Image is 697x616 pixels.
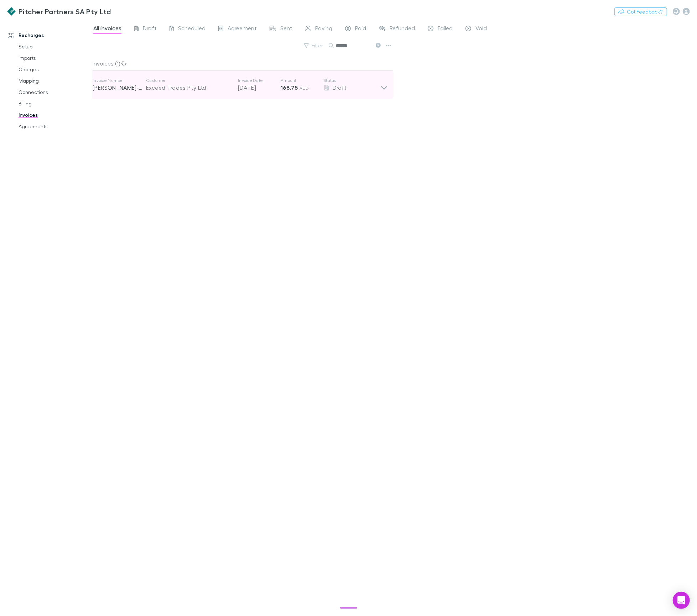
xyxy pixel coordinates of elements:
p: Invoice Number [93,78,146,83]
h3: Pitcher Partners SA Pty Ltd [19,7,111,16]
a: Invoices [11,109,98,121]
a: Pitcher Partners SA Pty Ltd [3,3,115,20]
span: Failed [438,25,453,34]
p: Status [323,78,380,83]
a: Connections [11,87,98,98]
div: Exceed Trades Pty Ltd [146,83,231,92]
div: Invoice Number[PERSON_NAME]-0232CustomerExceed Trades Pty LtdInvoice Date[DATE]Amount168.75 AUDSt... [87,71,394,99]
span: Draft [333,84,347,91]
span: All invoices [93,25,121,34]
p: Amount [281,78,323,83]
button: Got Feedback? [614,7,667,16]
span: Paying [315,25,332,34]
span: Refunded [390,25,415,34]
p: Customer [146,78,231,83]
p: Invoice Date [238,78,281,83]
p: [DATE] [238,83,281,92]
span: Draft [143,25,157,34]
span: Scheduled [178,25,206,34]
a: Charges [11,64,98,75]
span: AUD [300,85,309,91]
span: Sent [280,25,292,34]
a: Setup [11,41,98,52]
img: Pitcher Partners SA Pty Ltd's Logo [7,7,16,16]
a: Agreements [11,121,98,132]
a: Imports [11,52,98,64]
button: Filter [300,41,327,50]
div: Open Intercom Messenger [673,592,690,609]
a: Mapping [11,75,98,87]
a: Billing [11,98,98,109]
a: Recharges [1,30,98,41]
span: Void [475,25,487,34]
span: Agreement [228,25,257,34]
p: [PERSON_NAME]-0232 [93,83,146,92]
span: Paid [355,25,366,34]
strong: 168.75 [281,84,298,91]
